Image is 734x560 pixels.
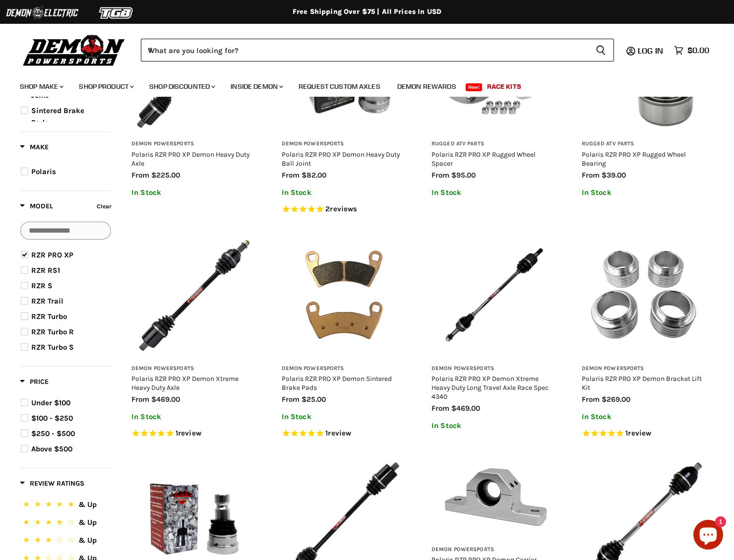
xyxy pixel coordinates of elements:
a: Polaris RZR PRO XP Demon Heavy Duty Axle [131,150,249,167]
p: In Stock [282,188,407,197]
a: Request Custom Axles [291,76,388,97]
span: from [282,395,300,404]
span: & Up [78,536,97,545]
button: 5 Stars. [21,498,111,513]
img: Polaris RZR PRO XP Demon Xtreme Heavy Duty Axle [131,232,257,358]
button: Clear filter by Model [94,201,112,214]
span: $82.00 [302,171,326,180]
span: Make [20,143,49,151]
span: $250 - $500 [31,429,75,438]
img: Polaris RZR PRO XP Demon Xtreme Heavy Duty Long Travel Axle Race Spec 4340 [431,232,557,358]
span: from [582,395,600,404]
span: $469.00 [451,404,480,413]
span: from [131,395,149,404]
span: review [328,429,351,437]
a: Race Kits [480,76,529,97]
span: review [178,429,201,437]
a: Polaris RZR PRO XP Demon Bracket Lift Kit [582,374,702,391]
span: Rated 5.0 out of 5 stars 1 reviews [282,429,407,439]
form: Product [141,39,614,62]
span: Rated 5.0 out of 5 stars 1 reviews [131,429,257,439]
span: from [131,171,149,180]
span: from [582,171,600,180]
span: from [431,171,449,180]
button: Filter by Model [20,201,53,214]
a: Demon Rewards [390,76,464,97]
button: 3 Stars. [21,534,111,549]
span: RZR RS1 [31,266,60,275]
a: Shop Product [71,76,140,97]
h3: Demon Powersports [282,140,407,148]
button: Filter by Make [20,142,49,155]
a: Polaris RZR PRO XP Demon Xtreme Heavy Duty Long Travel Axle Race Spec 4340 [431,374,549,400]
ul: Main menu [12,72,707,97]
span: $39.00 [602,171,626,180]
span: & Up [78,518,97,527]
span: 1 reviews [176,429,201,437]
a: Polaris RZR PRO XP Demon Xtreme Heavy Duty Axle [131,374,239,391]
h3: Demon Powersports [131,365,257,373]
p: In Stock [431,188,557,197]
span: from [431,404,449,413]
p: In Stock [131,188,257,197]
span: RZR PRO XP [31,250,73,259]
span: RZR Turbo S [31,343,74,352]
h3: Demon Powersports [582,365,707,373]
span: $25.00 [302,395,326,404]
span: RZR Trail [31,297,63,306]
a: Shop Make [12,76,69,97]
span: Model [20,202,53,210]
button: 4 Stars. [21,516,111,531]
span: review [628,429,651,437]
img: Polaris RZR PRO XP Demon Sintered Brake Pads [282,232,407,358]
span: reviews [330,204,357,213]
img: Demon Powersports [20,32,128,67]
span: $0.00 [687,46,709,55]
span: 1 reviews [625,429,651,437]
h3: Demon Powersports [131,140,257,148]
a: Log in [633,46,669,55]
button: Filter by Price [20,377,49,389]
span: $225.00 [151,171,180,180]
p: In Stock [582,413,707,421]
span: Rated 5.0 out of 5 stars 1 reviews [582,429,707,439]
span: Sintered Brake Pads [31,106,84,127]
span: $95.00 [451,171,476,180]
span: $469.00 [151,395,180,404]
span: RZR Turbo R [31,327,74,336]
input: Search Options [20,222,111,240]
span: $269.00 [602,395,630,404]
h3: Rugged ATV Parts [582,140,707,148]
h3: Rugged ATV Parts [431,140,557,148]
span: 1 reviews [325,429,351,437]
img: Polaris RZR PRO XP Demon Bracket Lift Kit [582,232,707,358]
span: Under $100 [31,398,70,407]
span: Rated 5.0 out of 5 stars 2 reviews [282,204,407,215]
h3: Demon Powersports [282,365,407,373]
span: $100 - $250 [31,414,73,423]
span: Price [20,377,49,386]
span: 2 reviews [325,204,357,213]
inbox-online-store-chat: Shopify online store chat [690,520,726,552]
input: When autocomplete results are available use up and down arrows to review and enter to select [141,39,588,62]
img: TGB Logo 2 [79,3,154,22]
span: New! [466,83,483,91]
p: In Stock [131,413,257,421]
p: In Stock [282,413,407,421]
span: & Up [78,500,97,509]
img: Polaris RZR PRO XP Demon Carrier Bearing [431,456,557,539]
a: Polaris RZR PRO XP Rugged Wheel Spacer [431,150,536,167]
h3: Demon Powersports [431,365,557,373]
span: Above $500 [31,444,72,453]
span: RZR S [31,281,53,290]
span: RZR Turbo [31,312,67,321]
span: Log in [638,46,663,56]
h3: Demon Powersports [431,546,557,554]
img: Demon Electric Logo 2 [5,3,79,22]
a: Polaris RZR PRO XP Demon Heavy Duty Ball Joint [282,150,400,167]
